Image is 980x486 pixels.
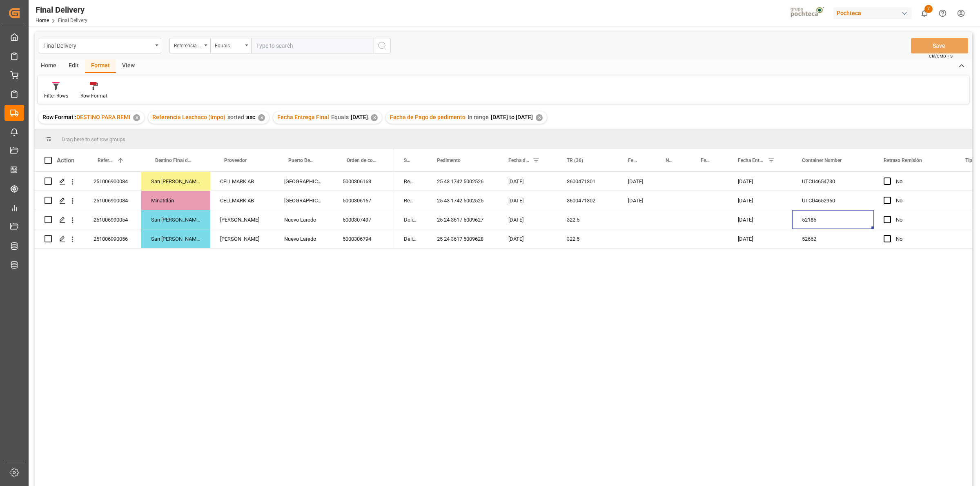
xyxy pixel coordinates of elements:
span: Referencia Leschaco (Impo) [98,158,114,163]
button: Save [911,38,968,53]
div: San [PERSON_NAME] / CDMX [141,229,210,248]
div: 25 24 3617 5009628 [427,229,499,248]
div: 52185 [792,210,874,229]
div: 5000307497 [333,210,394,229]
div: [DATE] [618,172,656,191]
div: [DATE] [499,172,557,191]
div: Home [35,59,62,73]
span: 7 [924,5,933,13]
div: UTCU4652960 [792,191,874,210]
span: Container Number [802,158,842,163]
span: Referencia Leschaco (Impo) [152,114,225,120]
div: ✕ [371,114,378,121]
span: Orden de compra [347,158,377,163]
div: No [896,211,946,229]
img: pochtecaImg.jpg_1689854062.jpg [788,6,828,20]
span: [DATE] [351,114,368,120]
div: No [896,191,946,210]
button: show 7 new notifications [915,4,933,22]
div: Final Delivery [43,40,152,50]
div: Nuevo Laredo [274,210,333,229]
div: CELLMARK AB [210,172,274,191]
div: Referencia Leschaco (Impo) [174,40,202,49]
div: View [116,59,141,73]
div: Remission Pending [394,191,427,210]
div: [DATE] [499,210,557,229]
div: 322.5 [557,229,618,248]
div: 5000306794 [333,229,394,248]
span: Fecha Entrega Final [277,114,329,120]
a: Home [36,18,49,23]
span: Fecha Confirmación TR [628,158,639,163]
button: Help Center [933,4,952,22]
div: UTCU4654730 [792,172,874,191]
div: Delivered [394,229,427,248]
div: No [896,230,946,249]
div: Pochteca [833,7,912,19]
button: open menu [39,38,161,53]
input: Type to search [251,38,374,53]
button: open menu [210,38,251,53]
button: open menu [169,38,210,53]
span: Puerto Destino [288,158,316,163]
button: search button [374,38,391,53]
span: Fecha de Pago de pedimento [508,158,529,163]
span: In range [468,114,489,120]
div: [GEOGRAPHIC_DATA] [274,172,333,191]
div: 251006900084 [84,191,141,210]
span: Fecha de Pago de pedimento [390,114,465,120]
div: 25 43 1742 5002526 [427,172,499,191]
div: 25 43 1742 5002525 [427,191,499,210]
span: Row Format : [42,114,76,120]
div: Press SPACE to select this row. [35,229,394,249]
div: [DATE] [728,191,792,210]
span: Ctrl/CMD + S [929,53,953,59]
div: 251006990054 [84,210,141,229]
span: Equals [331,114,349,120]
div: Edit [62,59,85,73]
span: [DATE] to [DATE] [491,114,533,120]
span: asc [246,114,255,120]
div: ✕ [133,114,140,121]
div: San [PERSON_NAME] / CDMX [141,210,210,229]
div: 251006900084 [84,172,141,191]
span: Status Entrega Final [404,158,410,163]
span: Drag here to set row groups [62,136,125,142]
div: Filter Rows [44,92,68,100]
div: ✕ [258,114,265,121]
div: [GEOGRAPHIC_DATA] [274,191,333,210]
span: sorted [227,114,244,120]
span: Fecha de remision [701,158,711,163]
div: [DATE] [728,229,792,248]
div: 5000306163 [333,172,394,191]
div: Delivered [394,210,427,229]
div: 322.5 [557,210,618,229]
div: Minatitlán [141,191,210,210]
div: Press SPACE to select this row. [35,210,394,229]
div: ✕ [536,114,543,121]
div: Equals [215,40,243,49]
span: Destino Final del Material [155,158,193,163]
div: [DATE] [499,191,557,210]
div: 3600471301 [557,172,618,191]
div: Final Delivery [36,4,87,16]
span: Fecha Entrega Final [738,158,764,163]
div: Nuevo Laredo [274,229,333,248]
div: Action [57,157,74,164]
div: 251006990056 [84,229,141,248]
button: Pochteca [833,5,915,21]
div: [PERSON_NAME] [210,229,274,248]
div: Format [85,59,116,73]
div: [DATE] [728,210,792,229]
div: No [896,172,946,191]
div: [DATE] [728,172,792,191]
span: Proveedor [224,158,247,163]
span: Retraso Remisión [884,158,922,163]
div: Press SPACE to select this row. [35,191,394,210]
div: 25 24 3617 5009627 [427,210,499,229]
div: CELLMARK AB [210,191,274,210]
span: TR (36) [567,158,583,163]
div: [PERSON_NAME] [210,210,274,229]
div: [DATE] [618,191,656,210]
div: 5000306167 [333,191,394,210]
